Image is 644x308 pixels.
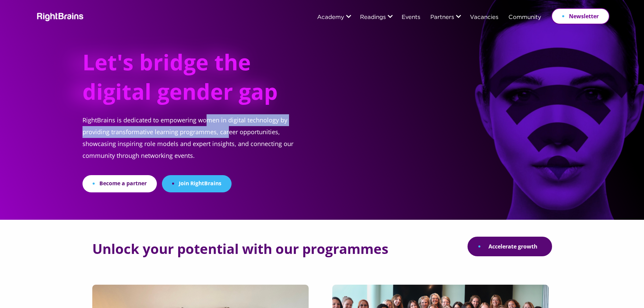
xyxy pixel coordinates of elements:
a: Newsletter [551,8,610,24]
a: Vacancies [470,15,498,21]
h1: Let's bridge the digital gender gap [82,47,285,114]
img: Rightbrains [35,11,84,21]
a: Join RightBrains [162,175,232,192]
p: RightBrains is dedicated to empowering women in digital technology by providing transformative le... [82,114,310,175]
a: Partners [430,15,454,21]
a: Academy [317,15,344,21]
a: Events [402,15,420,21]
a: Readings [360,15,386,21]
h2: Unlock your potential with our programmes [92,241,388,256]
a: Community [508,15,541,21]
a: Accelerate growth [468,237,552,256]
a: Become a partner [82,175,157,192]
